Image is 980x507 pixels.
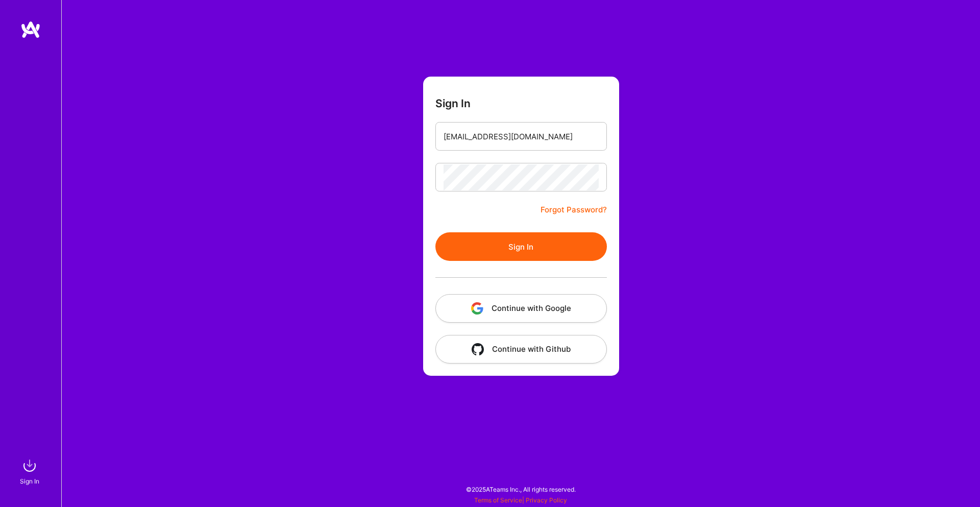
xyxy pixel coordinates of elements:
[541,204,607,216] a: Forgot Password?
[444,124,599,150] input: Email...
[435,294,607,323] button: Continue with Google
[474,496,522,504] a: Terms of Service
[19,455,40,476] img: sign in
[471,302,483,315] img: icon
[20,476,39,487] div: Sign In
[435,97,471,110] h3: Sign In
[435,232,607,261] button: Sign In
[435,335,607,364] button: Continue with Github
[61,476,980,502] div: © 2025 ATeams Inc., All rights reserved.
[472,343,484,355] img: icon
[21,455,40,487] a: sign inSign In
[20,20,41,39] img: logo
[474,496,567,504] span: |
[526,496,567,504] a: Privacy Policy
